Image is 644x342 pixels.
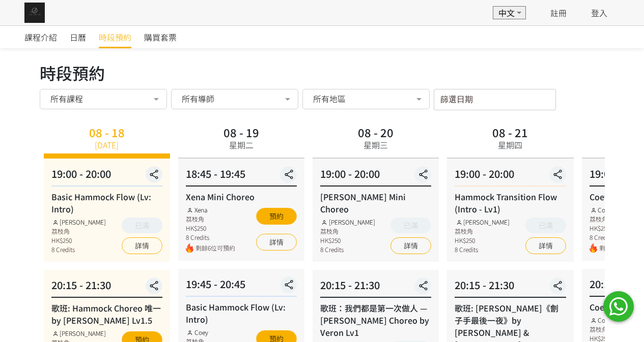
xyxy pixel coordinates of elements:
div: 8 Credits [186,233,235,242]
div: [PERSON_NAME] [455,217,510,227]
a: 時段預約 [99,26,131,48]
span: 時段預約 [99,31,131,43]
div: 8 Credits [51,245,106,254]
div: 歌班: Hammock Choreo 唯一 by [PERSON_NAME] Lv1.5 [51,302,162,326]
div: 8 Credits [320,245,375,254]
span: 剩餘6位可預約 [195,243,235,253]
div: 08 - 21 [492,127,528,138]
a: 詳情 [122,237,162,254]
span: 剩餘2位可預約 [599,243,639,253]
div: 19:45 - 20:45 [186,276,297,297]
button: 已滿 [525,217,566,233]
div: 18:45 - 19:45 [186,166,297,186]
div: 星期三 [363,139,388,151]
div: 19:00 - 20:00 [455,166,566,186]
div: 08 - 19 [223,127,259,138]
div: Xena [186,205,235,214]
img: img_61c0148bb0266 [24,3,45,23]
div: 星期二 [229,139,254,151]
button: 已滿 [390,217,431,233]
input: 篩選日期 [434,89,556,110]
div: 19:00 - 20:00 [51,166,162,186]
div: 荔枝角 [320,227,375,236]
span: 課程介紹 [24,31,57,43]
div: HK$250 [455,236,510,245]
div: 星期四 [498,139,522,151]
a: 詳情 [525,237,566,254]
div: [PERSON_NAME] [51,217,106,227]
div: 20:15 - 21:30 [51,277,162,298]
div: [PERSON_NAME] Mini Choreo [320,191,431,215]
div: 8 Credits [455,245,510,254]
button: 預約 [256,208,297,225]
div: Xena Mini Choreo [186,191,297,203]
div: Coey [590,205,639,214]
div: [PERSON_NAME] [51,329,106,338]
span: 所有課程 [50,94,83,104]
div: 歌班：我們都是第一次做人 — [PERSON_NAME] Choreo by Veron Lv1 [320,302,431,338]
div: Basic Hammock Flow (Lv: Intro) [186,301,297,325]
div: [PERSON_NAME] [320,217,375,227]
div: 荔枝角 [455,227,510,236]
button: 已滿 [122,217,162,233]
div: HK$250 [186,224,235,233]
span: 所有地區 [313,94,346,104]
div: 荔枝角 [51,227,106,236]
div: HK$250 [590,224,639,233]
a: 詳情 [256,234,297,251]
div: [DATE] [95,139,119,151]
div: 19:00 - 20:00 [320,166,431,186]
a: 課程介紹 [24,26,57,48]
img: fire.png [186,243,193,253]
a: 詳情 [390,237,431,254]
div: 荔枝角 [186,214,235,224]
div: 時段預約 [40,60,605,85]
div: 荔枝角 [590,214,639,224]
div: 08 - 18 [89,127,125,138]
a: 購買套票 [144,26,177,48]
div: Coey [590,316,639,325]
span: 日曆 [70,31,86,43]
a: 日曆 [70,26,86,48]
div: 8 Credits [590,233,639,242]
span: 購買套票 [144,31,177,43]
div: Coey [186,328,235,337]
div: Hammock Transition Flow (Intro - Lv1) [455,191,566,215]
a: 登入 [591,7,607,19]
div: Basic Hammock Flow (Lv: Intro) [51,191,162,215]
img: fire.png [590,243,597,253]
a: 註冊 [550,7,567,19]
div: HK$250 [51,236,106,245]
span: 所有導師 [182,94,214,104]
div: HK$250 [320,236,375,245]
div: 20:15 - 21:30 [455,277,566,298]
div: 20:15 - 21:30 [320,277,431,298]
div: 荔枝角 [590,325,639,334]
div: 08 - 20 [358,127,394,138]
